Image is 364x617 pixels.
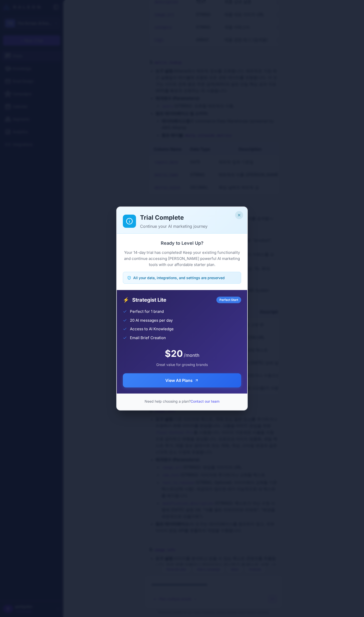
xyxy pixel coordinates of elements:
[123,250,241,268] p: Your 14-day trial has completed! Keep your existing functionality and continue accessing [PERSON_...
[140,223,241,229] p: Continue your AI marketing journey
[130,318,173,323] span: 20 AI messages per day
[130,326,174,332] span: Access to AI Knowledge
[123,296,129,304] span: ⚡
[123,399,241,404] p: Need help choosing a plan?
[123,240,241,246] h3: Ready to Level Up?
[216,297,241,303] div: Perfect Start
[123,373,241,387] button: View All Plans
[184,352,199,359] span: /month
[130,309,164,315] span: Perfect for 1 brand
[123,362,241,367] div: Great value for growing brands
[165,347,183,360] span: $20
[130,335,166,341] span: Email Brief Creation
[235,211,243,219] button: Close
[132,296,213,304] span: Strategist Lite
[140,213,241,222] h2: Trial Complete
[191,399,219,403] a: Contact our team
[133,275,225,280] span: All your data, integrations, and settings are preserved
[165,377,193,383] span: View All Plans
